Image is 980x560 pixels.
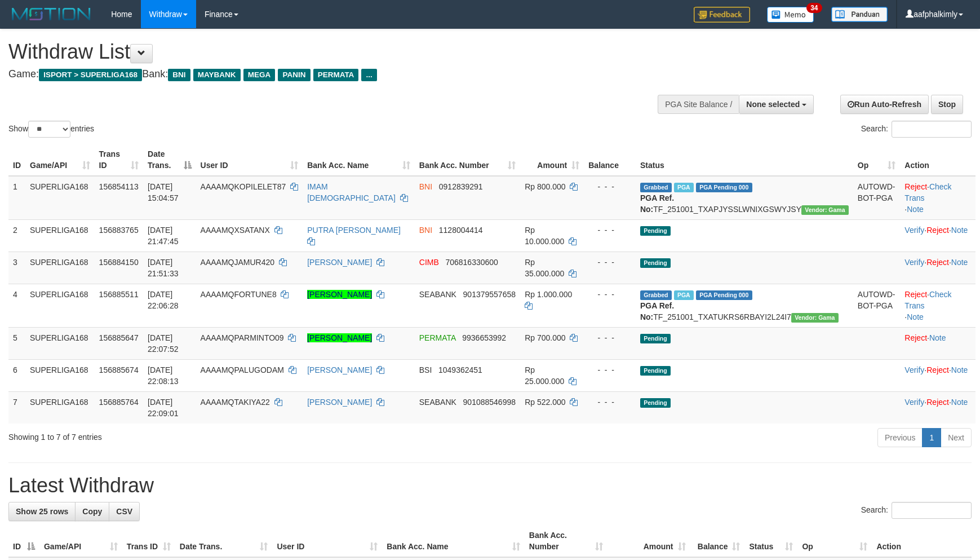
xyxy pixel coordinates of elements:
[640,290,672,300] span: Grabbed
[201,182,286,191] span: AAAAMQKOPILELET87
[201,333,284,342] span: AAAAMQPARMINTO09
[463,398,516,407] span: Copy 901088546998 to clipboard
[201,290,277,299] span: AAAAMQFORTUNE8
[926,398,949,407] a: Reject
[307,258,372,267] a: [PERSON_NAME]
[8,6,94,23] img: MOTION_logo.png
[588,364,631,376] div: - - -
[278,69,310,81] span: PANIN
[39,525,122,557] th: Game/API: activate to sort column ascending
[8,525,39,557] th: ID: activate to sort column descending
[904,365,924,374] a: Verify
[303,144,415,176] th: Bank Acc. Name: activate to sort column ascending
[25,327,95,359] td: SUPERLIGA168
[951,226,968,235] a: Note
[439,182,483,191] span: Copy 0912839291 to clipboard
[900,327,975,359] td: ·
[929,333,946,342] a: Note
[8,327,25,359] td: 5
[168,69,190,81] span: BNI
[39,69,142,81] span: ISPORT > SUPERLIGA168
[861,502,972,519] label: Search:
[25,284,95,327] td: SUPERLIGA168
[904,226,924,235] a: Verify
[640,398,671,408] span: Pending
[201,398,270,407] span: AAAAMQTAKIYA22
[95,144,143,176] th: Trans ID: activate to sort column ascending
[99,290,139,299] span: 156885511
[419,290,456,299] span: SEABANK
[525,525,607,557] th: Bank Acc. Number: activate to sort column ascending
[525,398,565,407] span: Rp 522.000
[951,365,968,374] a: Note
[588,332,631,343] div: - - -
[951,258,968,267] a: Note
[99,226,139,235] span: 156883765
[892,121,972,138] input: Search:
[892,502,972,519] input: Search:
[525,333,565,342] span: Rp 700.000
[525,365,564,386] span: Rp 25.000.000
[640,226,671,236] span: Pending
[25,252,95,284] td: SUPERLIGA168
[8,219,25,252] td: 2
[588,289,631,300] div: - - -
[931,95,963,114] a: Stop
[904,182,927,191] a: Reject
[438,365,482,374] span: Copy 1049362451 to clipboard
[148,398,179,418] span: [DATE] 22:09:01
[8,427,400,443] div: Showing 1 to 7 of 7 entries
[640,193,674,214] b: PGA Ref. No:
[463,290,516,299] span: Copy 901379557658 to clipboard
[767,7,814,23] img: Button%20Memo.svg
[16,507,68,516] span: Show 25 rows
[746,100,800,109] span: None selected
[907,205,924,214] a: Note
[588,257,631,268] div: - - -
[201,226,270,235] span: AAAAMQXSATANX
[28,121,70,138] select: Showentries
[8,144,25,176] th: ID
[361,69,376,81] span: ...
[831,7,888,22] img: panduan.png
[588,396,631,408] div: - - -
[148,290,179,310] span: [DATE] 22:06:28
[926,365,949,374] a: Reject
[674,183,694,192] span: Marked by aafchhiseyha
[640,301,674,321] b: PGA Ref. No:
[8,502,76,521] a: Show 25 rows
[520,144,584,176] th: Amount: activate to sort column ascending
[941,428,972,447] a: Next
[196,144,303,176] th: User ID: activate to sort column ascending
[25,176,95,220] td: SUPERLIGA168
[900,219,975,252] td: · ·
[419,226,432,235] span: BNI
[853,144,901,176] th: Op: activate to sort column ascending
[694,7,750,23] img: Feedback.jpg
[900,144,975,176] th: Action
[926,226,949,235] a: Reject
[525,226,564,246] span: Rp 10.000.000
[193,69,241,81] span: MAYBANK
[806,3,822,13] span: 34
[640,183,672,192] span: Grabbed
[415,144,520,176] th: Bank Acc. Number: activate to sort column ascending
[907,312,924,321] a: Note
[636,284,853,327] td: TF_251001_TXATUKRS6RBAYI2L24I7
[8,474,972,497] h1: Latest Withdraw
[900,252,975,284] td: · ·
[109,502,140,521] a: CSV
[8,41,642,63] h1: Withdraw List
[122,525,175,557] th: Trans ID: activate to sort column ascending
[148,365,179,386] span: [DATE] 22:08:13
[419,258,439,267] span: CIMB
[82,507,102,516] span: Copy
[607,525,690,557] th: Amount: activate to sort column ascending
[99,365,139,374] span: 156885674
[900,359,975,391] td: · ·
[307,333,372,342] a: [PERSON_NAME]
[148,226,179,246] span: [DATE] 21:47:45
[525,182,565,191] span: Rp 800.000
[922,428,941,447] a: 1
[525,258,564,278] span: Rp 35.000.000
